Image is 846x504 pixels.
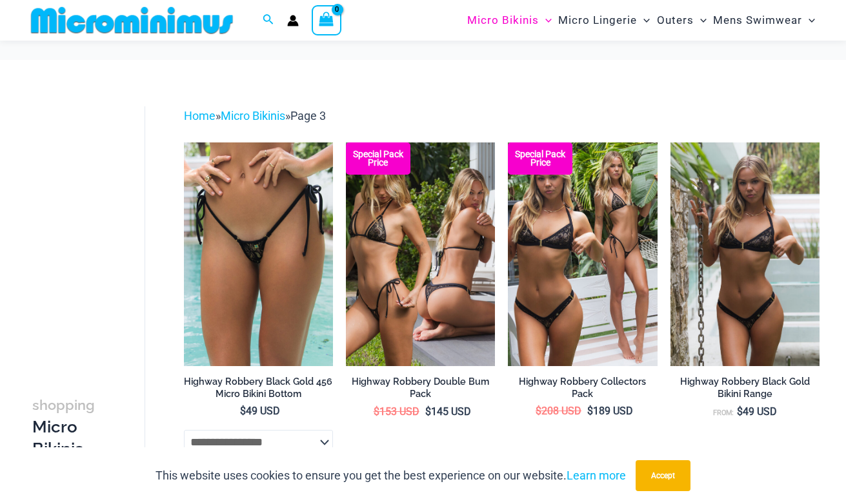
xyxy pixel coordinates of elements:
[263,12,274,28] a: Search icon link
[184,142,333,366] img: Highway Robbery Black Gold 456 Micro 01
[508,150,572,167] b: Special Pack Price
[710,4,818,37] a: Mens SwimwearMenu ToggleMenu Toggle
[536,405,541,417] span: $
[508,376,657,405] a: Highway Robbery Collectors Pack
[567,469,626,482] a: Learn more
[240,405,246,417] span: $
[462,2,820,39] nav: Site Navigation
[713,409,734,417] span: From:
[184,376,333,405] a: Highway Robbery Black Gold 456 Micro Bikini Bottom
[467,4,539,37] span: Micro Bikinis
[374,405,379,418] span: $
[32,394,99,460] h3: Micro Bikinis
[425,405,431,418] span: $
[713,4,802,37] span: Mens Swimwear
[670,376,820,400] h2: Highway Robbery Black Gold Bikini Range
[374,405,419,418] bdi: 153 USD
[346,376,495,400] h2: Highway Robbery Double Bum Pack
[587,405,593,417] span: $
[670,142,820,366] img: Highway Robbery Black Gold 359 Clip Top 439 Clip Bottom 01v2
[657,4,694,37] span: Outers
[654,4,710,37] a: OutersMenu ToggleMenu Toggle
[32,96,148,354] iframe: TrustedSite Certified
[464,4,555,37] a: Micro BikinisMenu ToggleMenu Toggle
[290,109,326,122] span: Page 3
[636,460,690,491] button: Accept
[184,142,333,366] a: Highway Robbery Black Gold 456 Micro 01Highway Robbery Black Gold 359 Clip Top 456 Micro 02Highwa...
[637,4,650,37] span: Menu Toggle
[346,150,410,167] b: Special Pack Price
[156,466,626,485] p: This website uses cookies to ensure you get the best experience on our website.
[555,4,653,37] a: Micro LingerieMenu ToggleMenu Toggle
[508,142,657,366] a: Collection Pack Highway Robbery Black Gold 823 One Piece Monokini 11Highway Robbery Black Gold 82...
[508,142,657,366] img: Collection Pack
[287,15,299,26] a: Account icon link
[240,405,280,417] bdi: 49 USD
[32,397,95,413] span: shopping
[508,376,657,400] h2: Highway Robbery Collectors Pack
[670,142,820,366] a: Highway Robbery Black Gold 359 Clip Top 439 Clip Bottom 01v2Highway Robbery Black Gold 359 Clip T...
[694,4,707,37] span: Menu Toggle
[312,5,341,35] a: View Shopping Cart, empty
[346,142,495,366] img: Top Bum Pack
[184,109,326,122] span: » »
[184,109,216,122] a: Home
[802,4,815,37] span: Menu Toggle
[558,4,637,37] span: Micro Lingerie
[670,376,820,405] a: Highway Robbery Black Gold Bikini Range
[184,376,333,400] h2: Highway Robbery Black Gold 456 Micro Bikini Bottom
[536,405,581,417] bdi: 208 USD
[587,405,633,417] bdi: 189 USD
[221,109,285,122] a: Micro Bikinis
[346,142,495,366] a: Top Bum Pack Highway Robbery Black Gold 305 Tri Top 456 Micro 05Highway Robbery Black Gold 305 Tr...
[737,405,777,418] bdi: 49 USD
[346,376,495,405] a: Highway Robbery Double Bum Pack
[425,405,471,418] bdi: 145 USD
[737,405,743,418] span: $
[26,6,238,35] img: MM SHOP LOGO FLAT
[539,4,552,37] span: Menu Toggle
